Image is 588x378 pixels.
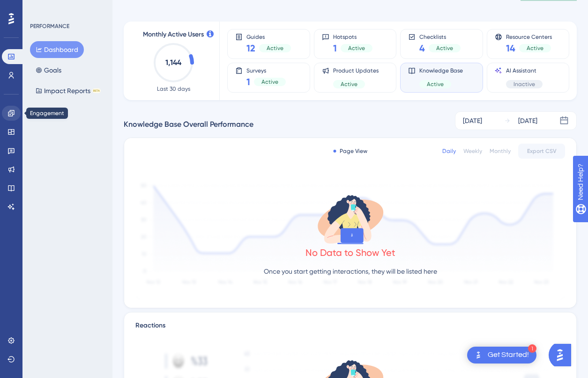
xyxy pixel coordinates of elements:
span: Monthly Active Users [143,29,204,40]
span: Active [341,80,357,88]
div: No Data to Show Yet [305,246,395,259]
span: Active [261,78,278,86]
span: Resource Centers [506,33,552,40]
span: 12 [246,42,255,55]
div: PERFORMANCE [30,22,69,30]
span: Active [348,44,365,52]
div: Reactions [135,320,565,331]
span: Need Help? [22,2,59,14]
span: Knowledge Base Overall Performance [124,119,253,130]
span: Active [436,44,453,52]
span: Hotspots [333,33,372,40]
button: Impact ReportsBETA [30,82,106,99]
span: 14 [506,42,515,55]
button: Dashboard [30,41,84,58]
div: [DATE] [463,115,482,126]
span: Inactive [514,80,535,88]
span: Active [427,80,444,88]
span: Active [267,44,283,52]
div: Open Get Started! checklist, remaining modules: 1 [467,347,536,363]
div: Weekly [463,147,482,155]
span: Guides [246,33,291,40]
div: Get Started! [488,350,529,360]
span: Active [527,44,543,52]
button: Export CSV [518,144,565,159]
div: 1 [528,344,536,353]
p: Once you start getting interactions, they will be listed here [264,266,437,277]
div: [DATE] [518,115,537,126]
span: Product Updates [333,67,379,74]
div: BETA [92,88,101,93]
span: Last 30 days [157,85,190,93]
span: AI Assistant [506,67,543,74]
span: 1 [333,42,337,55]
span: Surveys [246,67,286,73]
span: Export CSV [527,147,557,155]
iframe: UserGuiding AI Assistant Launcher [549,341,577,369]
span: Knowledge Base [419,67,463,74]
div: Monthly [490,147,511,155]
div: Page View [333,147,367,155]
button: Goals [30,62,67,79]
span: 1 [246,75,250,88]
text: 1,144 [165,58,182,67]
span: Checklists [419,33,461,40]
div: Daily [442,147,456,155]
img: launcher-image-alternative-text [473,349,484,361]
span: 4 [419,42,425,55]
